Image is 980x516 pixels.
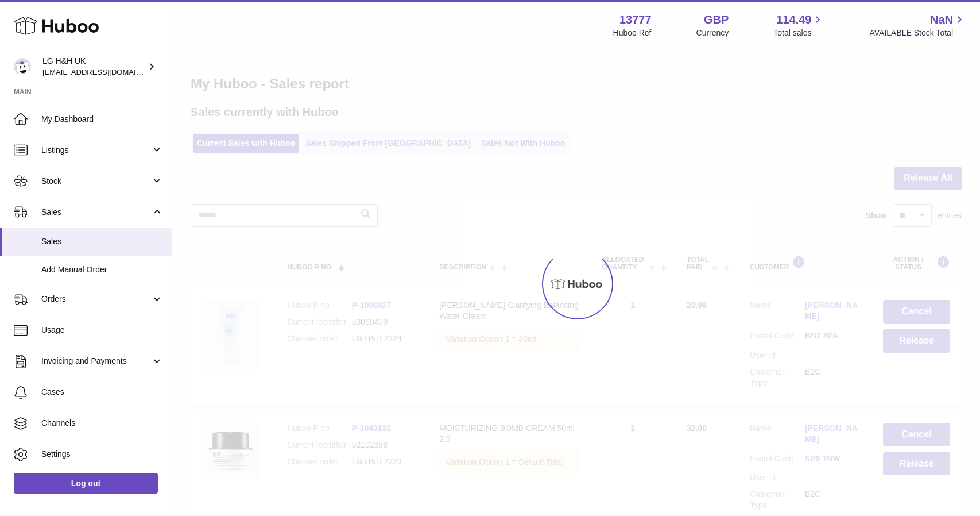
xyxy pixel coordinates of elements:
[776,12,811,28] span: 114.49
[869,28,966,38] span: AVAILABLE Stock Total
[41,449,163,460] span: Settings
[41,294,151,305] span: Orders
[704,12,729,28] strong: GBP
[930,12,953,28] span: NaN
[14,473,158,494] a: Log out
[41,236,163,247] span: Sales
[41,418,163,429] span: Channels
[41,387,163,398] span: Cases
[41,145,151,156] span: Listings
[41,325,163,336] span: Usage
[619,12,652,28] strong: 13777
[773,28,824,38] span: Total sales
[41,264,163,275] span: Add Manual Order
[869,12,966,38] a: NaN AVAILABLE Stock Total
[773,12,824,38] a: 114.49 Total sales
[696,28,729,38] div: Currency
[41,176,151,187] span: Stock
[41,114,163,125] span: My Dashboard
[42,56,146,78] div: LG H&H UK
[613,28,652,38] div: Huboo Ref
[42,67,169,76] span: [EMAIL_ADDRESS][DOMAIN_NAME]
[14,58,31,75] img: veechen@lghnh.co.uk
[41,356,151,367] span: Invoicing and Payments
[41,207,151,218] span: Sales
